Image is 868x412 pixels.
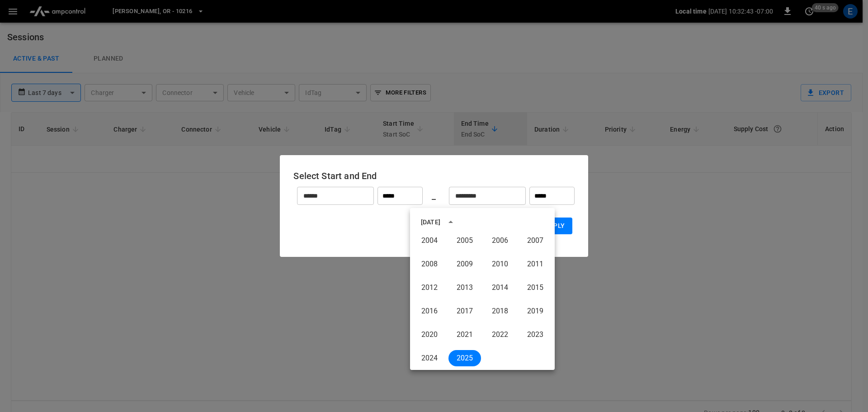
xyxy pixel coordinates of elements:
[519,232,552,249] button: 2007
[421,218,440,227] div: [DATE]
[413,256,446,272] button: 2008
[519,303,552,319] button: 2019
[519,279,552,296] button: 2015
[484,279,516,296] button: 2014
[484,303,516,319] button: 2018
[432,189,436,203] h6: _
[519,327,552,343] button: 2023
[448,350,481,366] button: 2025
[448,256,481,272] button: 2009
[448,232,481,249] button: 2005
[448,279,481,296] button: 2013
[448,303,481,319] button: 2017
[413,279,446,296] button: 2012
[413,232,446,249] button: 2004
[413,327,446,343] button: 2020
[413,303,446,319] button: 2016
[484,327,516,343] button: 2022
[293,169,574,183] h6: Select Start and End
[519,256,552,272] button: 2011
[443,214,458,230] button: year view is open, switch to calendar view
[448,327,481,343] button: 2021
[484,256,516,272] button: 2010
[413,350,446,366] button: 2024
[484,232,516,249] button: 2006
[538,218,572,234] button: Apply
